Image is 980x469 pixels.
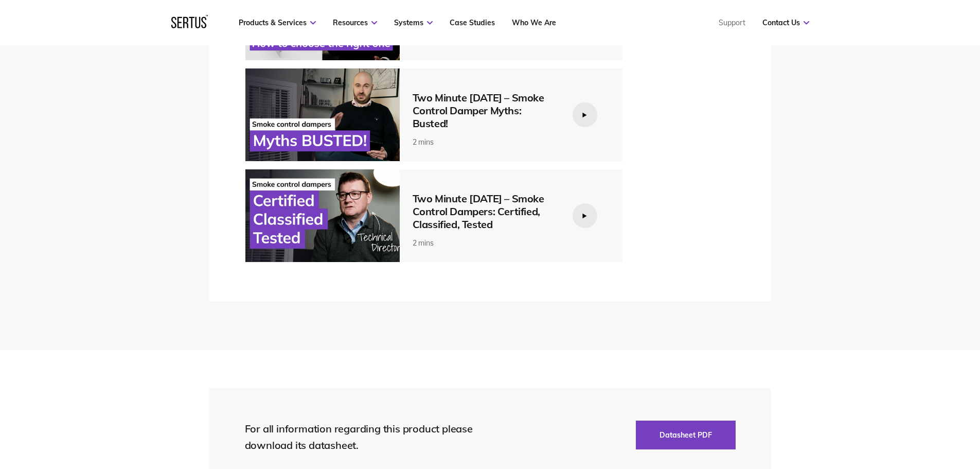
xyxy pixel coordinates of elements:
a: Support [719,18,745,27]
a: Contact Us [762,18,809,27]
a: Products & Services [239,18,316,27]
div: Two Minute [DATE] – Smoke Control Dampers: Certified, Classified, Tested [413,192,557,231]
div: For all information regarding this product please download its datasheet. [245,421,492,454]
div: Two Minute [DATE] – Smoke Control Damper Myths: Busted! [413,91,557,130]
a: Systems [394,18,433,27]
a: Case Studies [450,18,495,27]
a: Who We Are [512,18,556,27]
a: Resources [333,18,377,27]
button: Datasheet PDF [636,421,736,449]
div: 2 mins [413,238,557,248]
div: 2 mins [413,137,557,147]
